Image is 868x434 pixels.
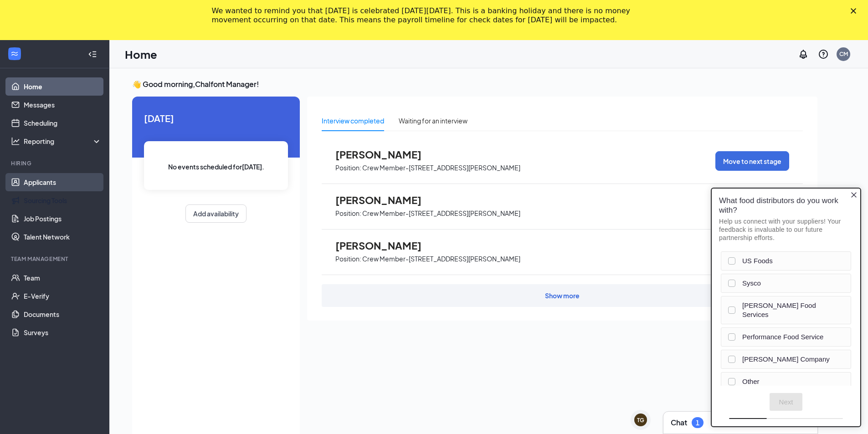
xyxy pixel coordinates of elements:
[24,137,102,146] div: Reporting
[335,209,361,218] p: Position:
[545,291,580,300] div: Show more
[399,116,467,126] div: Waiting for an interview
[24,114,102,132] a: Scheduling
[24,173,102,191] a: Applicants
[24,77,102,96] a: Home
[24,209,102,228] a: Job Postings
[132,79,817,89] h3: 👋 Good morning, Chalfont Manager !
[696,419,699,427] div: 1
[335,255,361,263] p: Position:
[11,255,100,263] div: Team Management
[798,49,809,60] svg: Notifications
[637,416,644,424] div: TG
[24,269,102,287] a: Team
[24,305,102,323] a: Documents
[362,163,520,172] p: Crew Member-[STREET_ADDRESS][PERSON_NAME]
[839,50,848,58] div: CM
[335,240,436,251] span: [PERSON_NAME]
[851,8,860,14] div: Close
[24,323,102,342] a: Surveys
[125,46,157,62] h1: Home
[322,116,384,126] div: Interview completed
[24,228,102,246] a: Talent Network
[144,111,288,125] span: [DATE]
[24,96,102,114] a: Messages
[10,49,19,58] svg: WorkstreamLogo
[362,255,520,263] p: Crew Member-[STREET_ADDRESS][PERSON_NAME]
[185,204,247,223] button: Add availability
[335,194,436,206] span: [PERSON_NAME]
[11,137,20,146] svg: Analysis
[362,209,520,218] p: Crew Member-[STREET_ADDRESS][PERSON_NAME]
[818,49,829,60] svg: QuestionInfo
[671,418,687,428] h3: Chat
[704,181,868,434] iframe: Sprig User Feedback Dialog
[168,162,264,172] span: No events scheduled for [DATE] .
[212,6,642,25] div: We wanted to remind you that [DATE] is celebrated [DATE][DATE]. This is a banking holiday and the...
[88,50,97,59] svg: Collapse
[24,191,102,209] a: Sourcing Tools
[715,151,789,171] button: Move to next stage
[11,159,100,167] div: Hiring
[24,287,102,305] a: E-Verify
[335,163,361,172] p: Position:
[335,148,436,160] span: [PERSON_NAME]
